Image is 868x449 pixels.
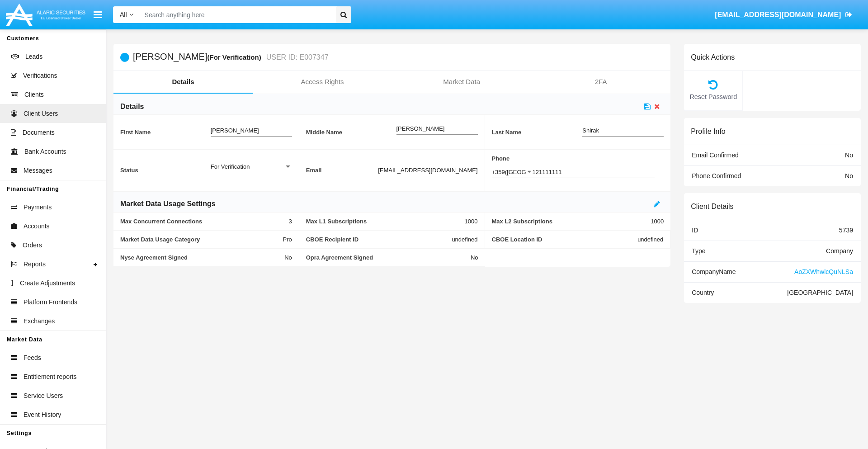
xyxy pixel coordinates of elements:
span: [GEOGRAPHIC_DATA] [787,289,853,296]
span: Reports [24,260,46,269]
span: Bank Accounts [24,147,66,156]
span: ID [692,227,698,234]
small: USER ID: E007347 [264,54,329,61]
span: Service Users [24,391,63,401]
h6: Quick Actions [691,53,735,61]
span: AoZXWhwlcQuNLSa [794,268,853,275]
span: 3 [289,218,292,225]
span: Leads [25,52,42,61]
span: undefined [637,236,663,243]
span: Middle Name [306,129,396,136]
span: No [845,172,853,180]
div: (For Verification) [207,52,264,62]
span: Company [826,247,853,255]
span: Clients [24,90,44,99]
span: Nyse Agreement Signed [120,254,284,261]
span: Reset Password [689,92,738,102]
span: Max Concurrent Connections [120,218,289,225]
a: 2FA [531,71,670,93]
span: Pro [283,236,292,243]
span: For Verification [211,163,250,170]
h6: Profile Info [691,127,725,136]
img: Logo image [5,1,87,28]
h5: [PERSON_NAME] [133,52,329,62]
input: Search [140,6,333,23]
span: Market Data Usage Category [120,236,283,243]
span: 1000 [651,218,664,225]
span: Email [306,167,378,174]
span: Last Name [492,129,583,136]
span: Type [692,247,705,255]
span: Country [692,289,714,296]
span: Orders [23,241,42,250]
span: [EMAIL_ADDRESS][DOMAIN_NAME] [378,167,477,174]
span: Exchanges [24,317,55,326]
h6: Details [120,102,144,112]
span: Opra Agreement Signed [306,254,471,261]
span: [EMAIL_ADDRESS][DOMAIN_NAME] [715,11,841,19]
span: Platform Frontends [24,298,77,307]
a: All [113,10,140,19]
span: Client Users [24,109,58,118]
span: Entitlement reports [24,372,77,382]
span: Phone Confirmed [692,172,741,180]
span: No [471,254,478,261]
span: Messages [24,166,52,175]
span: Verifications [23,71,57,80]
span: Feeds [24,353,41,363]
span: Create Adjustments [20,279,75,288]
span: 1000 [465,218,478,225]
span: Documents [23,128,55,137]
h6: Client Details [691,202,733,211]
span: No [284,254,292,261]
a: Details [113,71,253,93]
span: undefined [452,236,477,243]
span: CBOE Location ID [492,236,638,243]
span: Event History [24,410,61,420]
span: CBOE Recipient ID [306,236,452,243]
span: First Name [120,129,211,136]
span: Payments [24,203,52,212]
a: Access Rights [253,71,392,93]
span: Phone [492,155,664,162]
span: Max L2 Subscriptions [492,218,651,225]
span: Company Name [692,268,736,275]
span: Status [120,167,211,174]
span: Max L1 Subscriptions [306,218,465,225]
span: No [845,151,853,159]
h6: Market Data Usage Settings [120,199,216,209]
span: Accounts [24,222,50,231]
span: Email Confirmed [692,151,738,159]
span: All [120,11,127,18]
span: 5739 [839,227,853,234]
a: Market Data [392,71,531,93]
a: [EMAIL_ADDRESS][DOMAIN_NAME] [711,2,857,28]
